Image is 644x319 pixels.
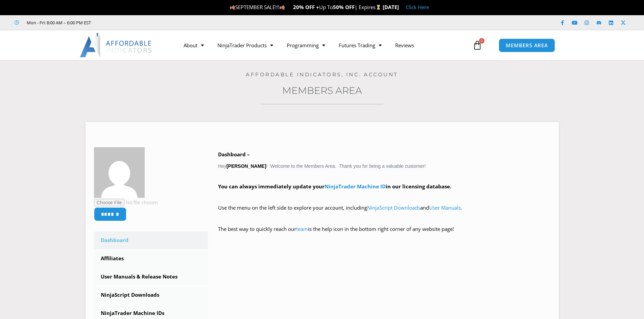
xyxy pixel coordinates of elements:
a: MEMBERS AREA [499,38,555,52]
span: SEPTEMBER SALE!!! Up To | Expires [230,4,383,10]
iframe: Customer reviews powered by Trustpilot [100,19,202,26]
a: Affordable Indicators, Inc. Account [246,71,398,78]
a: NinjaScript Downloads [367,204,420,211]
a: About [177,37,211,53]
strong: You can always immediately update your in our licensing database. [218,183,451,190]
strong: [DATE] [383,4,399,10]
a: Members Area [282,85,362,96]
a: Futures Trading [332,37,388,53]
img: ⌛ [376,5,381,10]
a: Programming [280,37,332,53]
img: 🍂 [280,5,285,10]
div: Hey ! Welcome to the Members Area. Thank you for being a valuable customer! [218,150,550,243]
a: User Manuals & Release Notes [94,268,208,286]
a: NinjaScript Downloads [94,286,208,304]
span: Mon - Fri: 8:00 AM – 6:00 PM EST [25,19,91,27]
a: Dashboard [94,232,208,249]
nav: Menu [177,37,471,53]
a: team [296,225,308,232]
a: Reviews [388,37,421,53]
img: 535449705e88a2ac18021d13e24b0d6af1c7e200d322ce41128746a1c5d27c9c [94,147,145,198]
img: 🍂 [230,5,235,10]
a: User Manuals [429,204,461,211]
strong: 20% OFF + [293,4,319,10]
p: Use the menu on the left side to explore your account, including and . [218,203,550,222]
a: Affiliates [94,250,208,267]
a: NinjaTrader Machine ID [325,183,386,190]
img: LogoAI | Affordable Indicators – NinjaTrader [80,33,152,57]
b: Dashboard – [218,151,250,158]
a: Click Here [406,4,429,10]
a: NinjaTrader Products [211,37,280,53]
strong: 50% OFF [333,4,355,10]
span: 0 [479,38,484,44]
p: The best way to quickly reach our is the help icon in the bottom right corner of any website page! [218,224,550,243]
strong: [PERSON_NAME] [226,163,266,169]
a: 0 [462,35,492,55]
span: MEMBERS AREA [506,43,548,48]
